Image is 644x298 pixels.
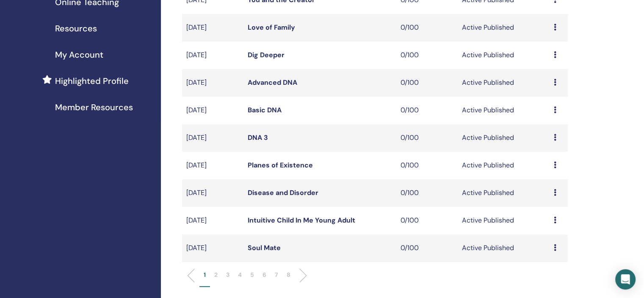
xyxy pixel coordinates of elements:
[248,106,282,114] a: Basic DNA
[458,152,550,179] td: Active Published
[458,69,550,97] td: Active Published
[248,161,313,170] a: Planes of Existence
[226,270,229,279] p: 3
[615,269,636,290] div: Open Intercom Messenger
[182,234,243,262] td: [DATE]
[248,133,268,142] a: DNA 3
[458,42,550,69] td: Active Published
[238,270,242,279] p: 4
[396,234,458,262] td: 0/100
[55,48,103,61] span: My Account
[458,207,550,234] td: Active Published
[182,42,243,69] td: [DATE]
[396,179,458,207] td: 0/100
[458,97,550,124] td: Active Published
[182,97,243,124] td: [DATE]
[182,207,243,234] td: [DATE]
[214,270,218,279] p: 2
[55,101,133,114] span: Member Resources
[55,22,97,35] span: Resources
[396,42,458,69] td: 0/100
[396,124,458,152] td: 0/100
[287,270,290,279] p: 8
[458,14,550,42] td: Active Published
[396,207,458,234] td: 0/100
[248,78,297,87] a: Advanced DNA
[263,270,266,279] p: 6
[250,270,254,279] p: 5
[182,14,243,42] td: [DATE]
[275,270,278,279] p: 7
[248,50,285,59] a: Dig Deeper
[458,234,550,262] td: Active Published
[182,152,243,179] td: [DATE]
[204,270,206,279] p: 1
[396,152,458,179] td: 0/100
[182,179,243,207] td: [DATE]
[182,124,243,152] td: [DATE]
[396,14,458,42] td: 0/100
[248,216,355,225] a: Intuitive Child In Me Young Adult
[458,124,550,152] td: Active Published
[55,75,129,87] span: Highlighted Profile
[182,69,243,97] td: [DATE]
[248,23,295,32] a: Love of Family
[396,97,458,124] td: 0/100
[458,179,550,207] td: Active Published
[396,69,458,97] td: 0/100
[248,188,318,197] a: Disease and Disorder
[248,243,281,252] a: Soul Mate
